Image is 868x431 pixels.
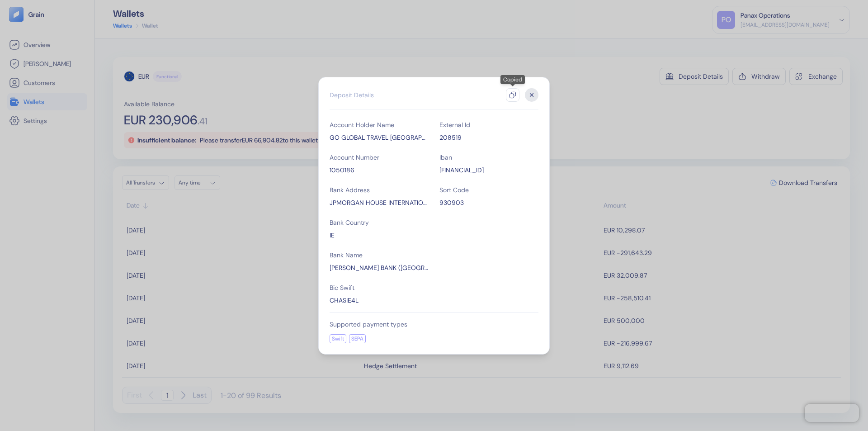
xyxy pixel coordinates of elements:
div: Bic Swift [330,283,429,292]
div: Swift [330,334,346,343]
div: Copied [500,75,525,84]
div: Deposit Details [330,90,374,99]
div: Bank Country [330,218,429,227]
div: Supported payment types [330,320,538,329]
div: 1050186 [330,166,429,175]
div: Bank Name [330,251,429,260]
div: 930903 [439,198,538,207]
div: Bank Address [330,185,429,194]
div: Iban [439,153,538,162]
div: CHASIE4L [330,296,429,305]
div: Account Number [330,153,429,162]
div: External Id [439,120,538,129]
div: SEPA [349,334,366,343]
div: JPMORGAN HOUSE INTERNATIONAL FINANCIAL SERVICES CENTRE,Dublin 1,Ireland [330,198,429,207]
div: J.P. MORGAN BANK (IRELAND) PLC [330,263,429,272]
div: IE72CHAS93090301050186 [439,166,538,175]
div: 208519 [439,133,538,142]
div: GO GLOBAL TRAVEL BULGARIA EOOD Interpay [330,133,429,142]
div: Sort Code [439,185,538,194]
div: IE [330,231,429,240]
div: Account Holder Name [330,120,429,129]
